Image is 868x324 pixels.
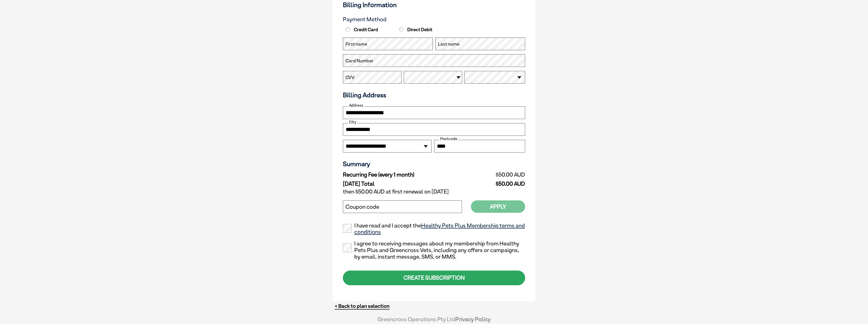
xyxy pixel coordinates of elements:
label: Card Number [345,58,374,64]
td: $50.00 AUD [471,179,525,187]
td: $50.00 AUD [471,170,525,179]
label: Credit Card [344,27,396,32]
label: CVV [345,74,355,81]
label: City [348,120,357,124]
td: Recurring Fee (every 1 month) [343,170,471,179]
button: Apply [471,200,525,213]
label: I agree to receiving messages about my membership from Healthy Pets Plus and Greencross Vets, inc... [343,240,525,260]
a: < Back to plan selection [335,303,390,309]
label: Coupon code [345,204,379,210]
div: CREATE SUBSCRIPTION [343,271,525,285]
label: Address [348,103,364,108]
label: Direct Debit [398,27,450,32]
input: I agree to receiving messages about my membership from Healthy Pets Plus and Greencross Vets, inc... [343,243,352,252]
a: Healthy Pets Plus Membership terms and conditions [354,222,525,235]
h3: Billing Address [343,91,525,99]
td: then $50.00 AUD at first renewal on [DATE] [343,187,525,196]
a: Privacy Policy [455,316,491,322]
label: First name [345,41,367,47]
h3: Billing Information [343,1,525,9]
h3: Summary [343,160,525,168]
td: [DATE] Total [343,179,471,187]
input: Direct Debit [399,27,403,32]
label: Last name [438,41,459,47]
input: I have read and I accept theHealthy Pets Plus Membership terms and conditions [343,224,352,233]
label: Postcode [439,137,458,141]
h3: Payment Method [343,16,525,23]
input: Credit Card [345,27,350,32]
label: I have read and I accept the [343,222,525,236]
